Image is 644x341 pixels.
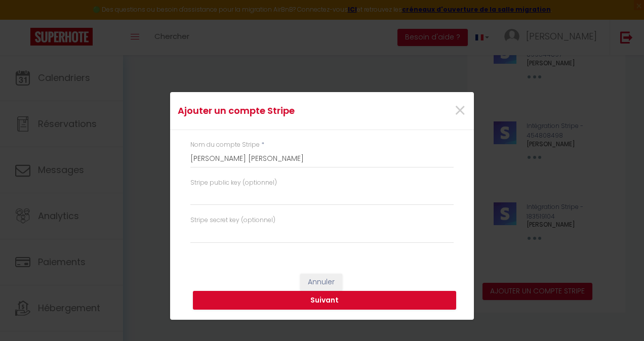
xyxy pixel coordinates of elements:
label: Stripe secret key (optionnel) [190,216,275,225]
label: Stripe public key (optionnel) [190,178,277,188]
button: Suivant [193,291,456,310]
button: Ouvrir le widget de chat LiveChat [8,4,38,34]
button: Close [454,100,466,122]
h4: Ajouter un compte Stripe [178,104,366,118]
span: × [454,96,466,126]
label: Nom du compte Stripe [190,140,260,150]
button: Annuler [300,274,342,291]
